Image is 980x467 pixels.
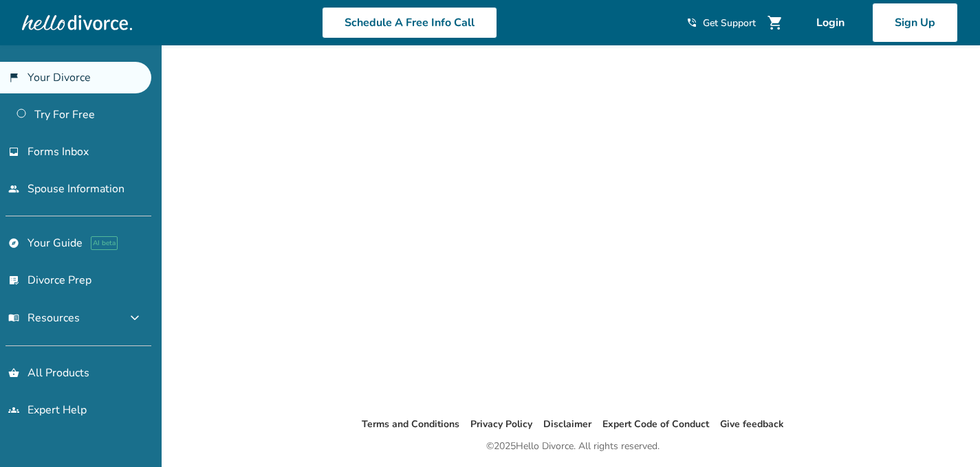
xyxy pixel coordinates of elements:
[720,416,784,433] li: Give feedback
[8,312,19,323] span: menu_book
[8,275,19,286] span: list_alt_check
[686,16,756,30] a: phone_in_talkGet Support
[362,418,459,431] a: Terms and Conditions
[543,416,591,433] li: Disclaimer
[8,367,19,378] span: shopping_basket
[872,3,958,43] a: Sign Up
[28,144,89,159] span: Forms Inbox
[127,310,143,326] span: expand_more
[91,236,118,250] span: AI beta
[8,238,19,249] span: explore
[686,17,697,28] span: phone_in_talk
[322,7,497,38] a: Schedule A Free Info Call
[8,72,19,83] span: flag_2
[470,418,532,431] a: Privacy Policy
[794,3,867,43] a: Login
[8,146,19,157] span: inbox
[486,438,660,455] div: © 2025 Hello Divorce. All rights reserved.
[8,183,19,194] span: people
[703,16,756,30] span: Get Support
[8,310,80,326] span: Resources
[767,14,783,31] span: shopping_cart
[8,405,19,415] span: groups
[602,418,709,431] a: Expert Code of Conduct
